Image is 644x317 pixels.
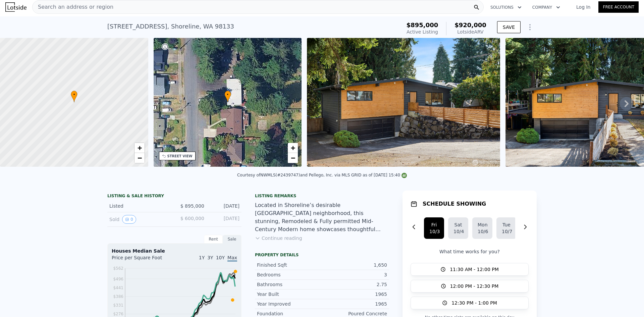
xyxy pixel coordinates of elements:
div: Lotside ARV [454,29,486,35]
span: Max [227,255,237,262]
span: • [71,92,77,98]
span: 12:30 PM - 1:00 PM [451,300,497,306]
div: 1965 [322,301,387,307]
button: 12:00 PM - 12:30 PM [411,280,529,293]
button: Show Options [523,20,537,34]
div: 3 [322,271,387,278]
div: Bathrooms [257,281,322,288]
tspan: $441 [113,285,123,290]
div: Listed [109,203,169,209]
span: − [137,154,142,162]
p: What time works for you? [411,248,529,255]
button: 11:30 AM - 12:00 PM [411,263,529,276]
div: Sold [109,215,169,224]
div: Houses Median Sale [112,248,237,254]
button: Fri10/3 [424,217,444,239]
span: 1Y [199,255,205,260]
img: Lotside [5,2,26,12]
div: • [71,91,77,102]
div: [DATE] [210,203,239,209]
div: STREET VIEW [167,154,193,159]
div: 2.75 [322,281,387,288]
button: Company [527,1,566,13]
div: Property details [255,252,389,258]
span: + [137,144,142,152]
tspan: $562 [113,266,123,271]
a: Zoom out [288,153,298,163]
div: 10/6 [478,228,487,235]
div: Sat [453,221,463,228]
button: Mon10/6 [472,217,492,239]
div: Poured Concrete [322,310,387,317]
button: Continue reading [255,235,302,242]
div: 10/7 [502,228,511,235]
div: Mon [478,221,487,228]
span: + [291,144,295,152]
span: 3Y [207,255,213,260]
span: 10Y [216,255,225,260]
img: NWMLS Logo [401,173,407,178]
div: Year Built [257,291,322,298]
tspan: $386 [113,294,123,299]
button: Tue10/7 [496,217,517,239]
div: Year Improved [257,301,322,307]
div: [STREET_ADDRESS] , Shoreline , WA 98133 [107,22,234,31]
div: Bedrooms [257,271,322,278]
h1: SCHEDULE SHOWING [423,200,486,208]
button: Solutions [485,1,527,13]
button: 12:30 PM - 1:00 PM [411,297,529,309]
div: Finished Sqft [257,262,322,268]
span: 11:30 AM - 12:00 PM [450,266,499,273]
span: $895,000 [407,21,438,29]
div: LISTING & SALE HISTORY [107,193,241,200]
div: Price per Square Foot [112,254,174,265]
a: Log In [568,4,598,10]
div: [DATE] [210,215,239,224]
div: Foundation [257,310,322,317]
div: 10/3 [429,228,439,235]
button: SAVE [497,21,521,33]
tspan: $496 [113,277,123,281]
span: Active Listing [407,29,438,35]
div: 10/4 [453,228,463,235]
a: Zoom out [135,153,145,163]
button: Sat10/4 [448,217,468,239]
a: Zoom in [135,143,145,153]
img: Sale: 169841011 Parcel: 98023334 [307,38,500,167]
div: Courtesy of NWMLS (#2439747) and Pellego, Inc. via MLS GRID as of [DATE] 15:40 [237,173,407,177]
div: Sale [223,235,241,244]
tspan: $331 [113,303,123,308]
div: 1,650 [322,262,387,268]
span: 12:00 PM - 12:30 PM [450,283,499,289]
tspan: $276 [113,312,123,316]
span: $ 895,000 [180,203,204,209]
a: Free Account [598,1,639,13]
div: Tue [502,221,511,228]
div: 1965 [322,291,387,298]
div: • [224,91,231,102]
div: Located in Shoreline’s desirable [GEOGRAPHIC_DATA] neighborhood, this stunning, Remodeled & Fully... [255,201,389,233]
div: Fri [429,221,439,228]
div: Rent [204,235,223,244]
span: $920,000 [454,21,486,29]
span: Search an address or region [33,3,113,11]
div: Listing remarks [255,193,389,199]
a: Zoom in [288,143,298,153]
span: $ 600,000 [180,216,204,221]
button: View historical data [122,215,136,224]
span: − [291,154,295,162]
span: • [224,92,231,98]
